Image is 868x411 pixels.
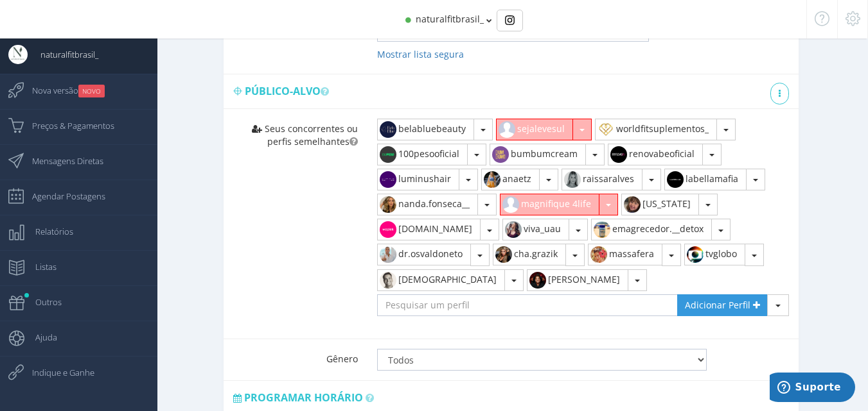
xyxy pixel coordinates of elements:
[596,119,616,140] img: 483455096_500497756257302_1010275626231973287_n.jpg
[502,219,569,240] button: viva_uau
[505,15,515,25] img: Instagram_simple_icon.svg
[621,194,699,215] button: [US_STATE]
[78,85,105,97] small: NOVO
[378,244,398,265] img: 419824452_1309298903094593_6100697256165063282_n.jpg
[244,390,363,405] span: Programar horário
[493,244,566,265] button: cha.grazik
[22,251,57,283] span: Listas
[377,119,474,140] button: belabluebeauty
[378,270,398,290] img: 459258432_1430764370944824_278568313267129285_n.jpg
[481,169,540,190] button: anaetz
[378,119,398,140] img: 502269766_17971543403890007_2261612758050650467_n.jpg
[377,194,478,215] button: nanda.fonseca__
[685,244,705,265] img: 524707699_18533811625045548_3135742564319464453_n.jpg
[622,194,642,215] img: 539024887_18541022290007563_1116751711529206457_n.jpg
[500,194,521,215] img: default_instagram_user.jpg
[497,119,517,140] img: default_instagram_user.jpg
[608,144,703,165] button: renovabeoficial
[378,169,398,190] img: 341404200_773107884377616_516133752433035152_n.jpg
[684,244,745,265] button: tvglobo
[19,180,105,212] span: Agendar Postagens
[377,144,468,165] button: 100pesooficial
[588,244,662,265] button: massafera
[527,270,548,290] img: 464987330_1958094841335173_4831544018072093221_n.jpg
[28,38,98,71] span: naturalfitbrasil_
[265,122,358,147] span: Seus concorrentes ou perfis semelhantes
[19,356,94,389] span: Indique e Ganhe
[490,144,586,165] button: bumbumcream
[496,119,573,140] button: sejalevesul
[377,294,678,316] input: Pesquisar um perfil
[591,219,712,240] button: emagrecedor.__detox
[22,215,73,247] span: Relatórios
[378,219,398,240] img: 523320088_18063940031593397_7556592255439887186_n.jpg
[416,13,484,25] span: naturalfitbrasil_
[589,244,609,265] img: 324385454_157272793754929_4163172194442676220_n.jpg
[378,194,398,215] img: 495710187_18521366857055424_7647885022203445611_n.jpg
[22,286,62,318] span: Outros
[592,219,612,240] img: 473142437_630335962989589_6324918716467547005_n.jpg
[493,244,514,265] img: 535908220_18133185226444490_1437128472456513834_n.jpg
[19,74,105,106] span: Nova versão
[503,219,524,240] img: 536310816_18146581867398203_8474172692508787670_n.jpg
[490,144,511,165] img: 405524610_729513432571964_2303921949585292049_n.jpg
[482,169,502,190] img: 362994880_612354761062229_7821744948788470194_n.jpg
[595,119,717,140] button: worldfitsuplementos_
[527,269,628,291] button: [PERSON_NAME]
[497,10,523,31] div: Basic example
[377,169,459,190] button: luminushair
[8,45,28,64] img: User Image
[245,84,334,98] span: Público-alvo
[378,144,398,165] img: 491451849_1200085275027589_2975256070148478678_n.jpg
[562,169,583,190] img: 434459014_934226995156074_8219680730263270774_n.jpg
[608,144,629,165] img: 314808988_3332390823744392_3996546546053063245_n.jpg
[19,110,114,142] span: Preços & Pagamentos
[224,340,368,365] label: Gênero
[665,169,686,190] img: 328367961_125127666910160_4856586978433092700_n.jpg
[500,194,599,215] button: magnifique 4life
[22,321,57,353] span: Ajuda
[377,219,481,240] button: [DOMAIN_NAME]
[562,169,642,190] button: raissaralves
[377,244,471,265] button: dr.osvaldoneto
[664,169,747,190] button: labellamafia
[677,294,768,316] a: Adicionar Perfil
[377,269,505,291] button: [DEMOGRAPHIC_DATA]
[19,145,103,177] span: Mensagens Diretas
[685,299,750,311] span: Adicionar Perfil
[770,373,855,405] iframe: Abre um widget para que você possa encontrar mais informações
[377,48,464,60] a: Mostrar lista segura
